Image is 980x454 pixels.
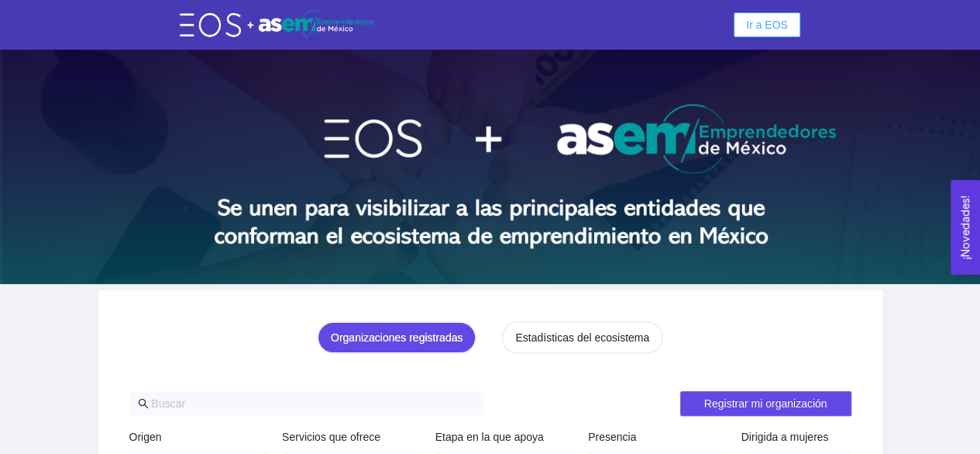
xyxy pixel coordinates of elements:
button: Open Feedback Widget [951,180,980,275]
input: Buscar [152,395,476,412]
label: Dirigida a mujeres [741,428,829,445]
label: Presencia [588,428,636,445]
button: Registrar mi organización [680,391,851,416]
span: Registrar mi organización [704,395,827,412]
span: search [138,398,149,409]
label: Origen [129,428,162,445]
label: Etapa en la que apoya [435,428,544,445]
label: Servicios que ofrece [282,428,380,445]
div: Estadísticas del ecosistema [515,329,649,346]
img: eos-asem-logo.38b026ae.png [180,10,373,39]
div: Organizaciones registradas [331,329,462,346]
span: Ir a EOS [746,16,788,33]
button: Ir a EOS [734,12,800,37]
